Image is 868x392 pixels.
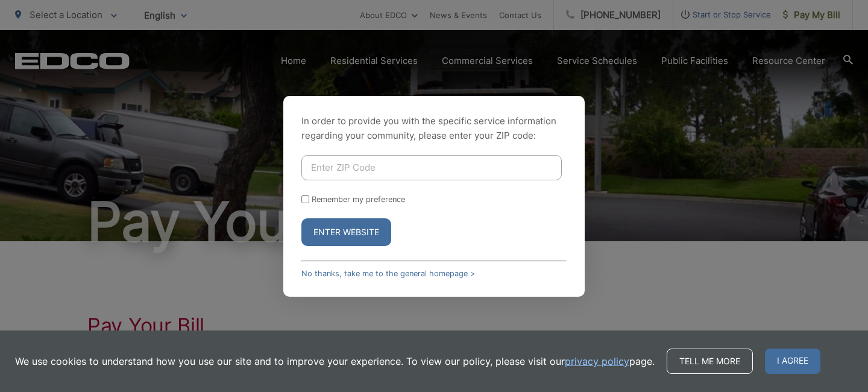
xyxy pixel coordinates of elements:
[667,349,753,374] a: Tell me more
[565,354,629,368] a: privacy policy
[301,269,475,278] a: No thanks, take me to the general homepage >
[15,354,655,368] p: We use cookies to understand how you use our site and to improve your experience. To view our pol...
[301,114,567,143] p: In order to provide you with the specific service information regarding your community, please en...
[765,349,820,374] span: I agree
[301,218,391,246] button: Enter Website
[312,195,405,204] label: Remember my preference
[301,155,562,180] input: Enter ZIP Code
